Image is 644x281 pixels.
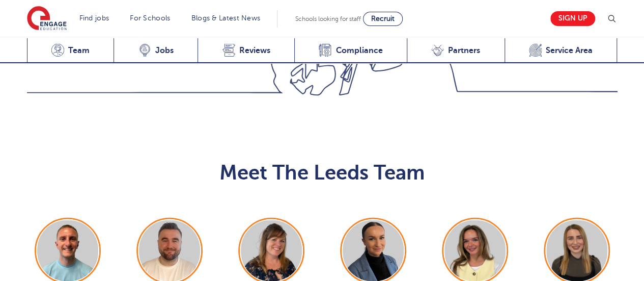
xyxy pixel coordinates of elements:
[114,38,198,63] a: Jobs
[363,12,403,26] a: Recruit
[27,161,618,185] h2: Meet The Leeds Team
[294,38,407,63] a: Compliance
[27,38,114,63] a: Team
[550,11,595,26] a: Sign up
[407,38,505,63] a: Partners
[27,6,67,32] img: Engage Education
[335,45,382,56] span: Compliance
[155,45,174,56] span: Jobs
[448,45,480,56] span: Partners
[79,14,109,22] a: Find jobs
[191,14,261,22] a: Blogs & Latest News
[295,15,361,22] span: Schools looking for staff
[546,45,593,56] span: Service Area
[371,15,395,22] span: Recruit
[198,38,294,63] a: Reviews
[239,45,270,56] span: Reviews
[130,14,170,22] a: For Schools
[505,38,618,63] a: Service Area
[68,45,90,56] span: Team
